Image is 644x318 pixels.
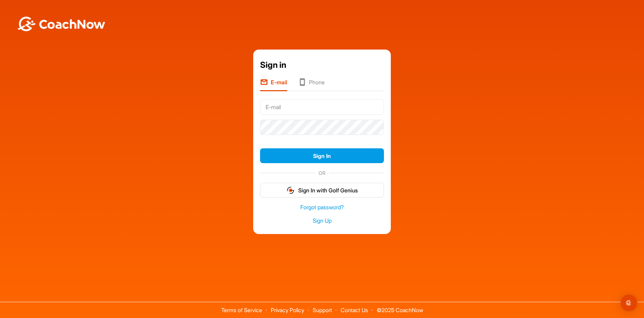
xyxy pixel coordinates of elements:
[221,307,262,314] a: Terms of Service
[260,183,384,198] button: Sign In with Golf Genius
[260,99,384,115] input: E-mail
[271,307,304,314] a: Privacy Policy
[313,307,332,314] a: Support
[298,78,325,91] li: Phone
[260,148,384,163] button: Sign In
[260,217,384,225] a: Sign Up
[286,186,295,194] img: gg_logo
[621,295,637,311] div: Open Intercom Messenger
[315,169,329,177] span: OR
[260,203,384,211] a: Forgot password?
[341,307,368,314] a: Contact Us
[260,59,384,71] div: Sign in
[260,78,287,91] li: E-mail
[17,17,106,31] img: BwLJSsUCoWCh5upNqxVrqldRgqLPVwmV24tXu5FoVAoFEpwwqQ3VIfuoInZCoVCoTD4vwADAC3ZFMkVEQFDAAAAAElFTkSuQmCC
[373,302,427,313] span: © 2025 CoachNow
